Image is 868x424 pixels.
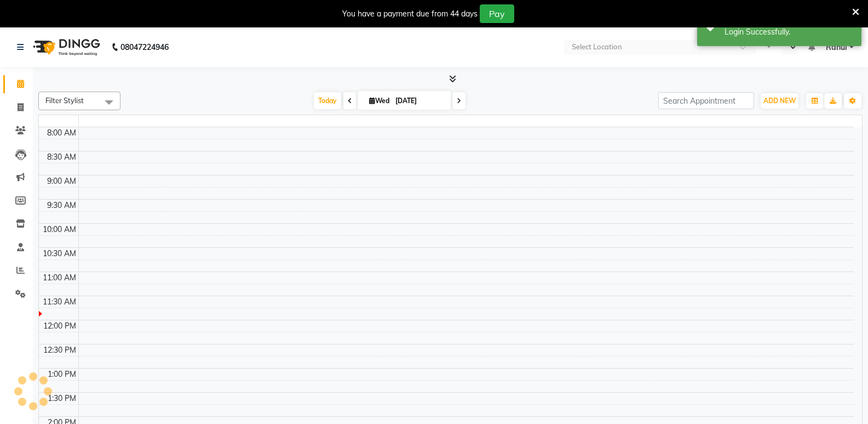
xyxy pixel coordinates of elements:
span: Today [314,92,341,109]
input: 2025-09-03 [392,93,447,109]
span: Wed [366,97,392,105]
div: 9:30 AM [45,200,78,211]
div: 9:00 AM [45,176,78,187]
div: 11:00 AM [41,272,78,284]
div: 8:30 AM [45,151,78,163]
span: Rahul [826,42,847,53]
div: Select Location [572,42,622,53]
span: ADD NEW [763,97,796,105]
div: 1:00 PM [45,369,78,380]
div: 12:00 PM [41,320,78,332]
div: 1:30 PM [45,393,78,404]
b: 08047224946 [120,32,169,63]
div: 8:00 AM [45,127,78,139]
span: Filter Stylist [45,96,84,105]
button: Pay [480,4,514,23]
div: 11:30 AM [41,296,78,308]
input: Search Appointment [658,92,754,109]
div: 10:00 AM [41,224,78,235]
div: 10:30 AM [41,248,78,259]
img: logo [28,32,103,63]
div: 12:30 PM [41,344,78,356]
div: You have a payment due from 44 days [342,8,478,20]
div: Login Successfully. [725,26,853,38]
button: ADD NEW [761,93,798,109]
